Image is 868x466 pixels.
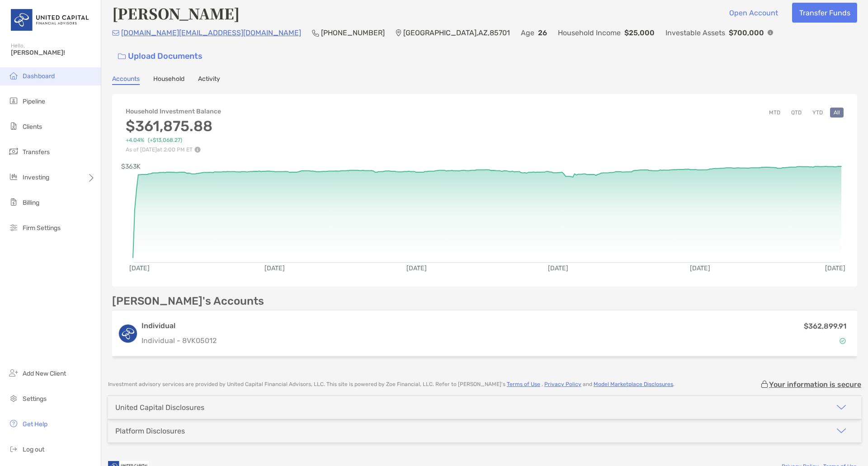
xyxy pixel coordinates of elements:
[121,163,141,170] text: $363K
[538,27,547,38] p: 26
[624,27,655,38] p: $25,000
[108,381,675,388] p: Investment advisory services are provided by United Capital Financial Advisors, LLC . This site i...
[11,49,95,56] span: [PERSON_NAME]!
[118,53,126,60] img: button icon
[23,123,42,131] span: Clients
[8,146,19,157] img: transfers icon
[548,264,568,272] text: [DATE]
[11,4,90,36] img: United Capital Logo
[830,108,844,118] button: All
[769,380,861,389] p: Your information is secure
[126,146,221,153] p: As of [DATE] at 2:00 PM ET
[23,148,50,156] span: Transfers
[23,370,66,377] span: Add New Client
[129,264,150,272] text: [DATE]
[825,264,845,272] text: [DATE]
[8,393,19,404] img: settings icon
[8,443,19,454] img: logout icon
[594,381,673,387] a: Model Marketplace Disclosures
[23,395,47,403] span: Settings
[8,171,19,182] img: investing icon
[809,108,826,118] button: YTD
[142,335,217,346] p: Individual - 8VK05012
[768,30,773,35] img: Info Icon
[23,72,55,80] span: Dashboard
[792,3,857,23] button: Transfer Funds
[765,108,784,118] button: MTD
[23,446,44,453] span: Log out
[690,264,710,272] text: [DATE]
[148,137,182,144] span: ( +$13,068.27 )
[23,420,47,428] span: Get Help
[142,320,217,331] h3: Individual
[112,30,119,36] img: Email Icon
[23,174,49,181] span: Investing
[521,27,534,38] p: Age
[558,27,621,38] p: Household Income
[112,3,240,24] h4: [PERSON_NAME]
[836,402,847,413] img: icon arrow
[153,75,184,85] a: Household
[8,121,19,132] img: clients icon
[115,403,204,412] div: United Capital Disclosures
[804,320,846,332] p: $362,899.91
[321,27,385,38] p: [PHONE_NUMBER]
[840,338,846,344] img: Account Status icon
[403,27,510,38] p: [GEOGRAPHIC_DATA] , AZ , 85701
[665,27,725,38] p: Investable Assets
[8,70,19,81] img: dashboard icon
[544,381,581,387] a: Privacy Policy
[23,199,39,207] span: Billing
[507,381,540,387] a: Terms of Use
[126,118,221,135] h3: $361,875.88
[8,95,19,106] img: pipeline icon
[729,27,764,38] p: $700,000
[126,108,221,115] h4: Household Investment Balance
[115,427,185,435] div: Platform Disclosures
[722,3,785,23] button: Open Account
[8,222,19,233] img: firm-settings icon
[8,197,19,207] img: billing icon
[194,146,201,153] img: Performance Info
[126,137,144,144] span: +4.04%
[312,29,319,37] img: Phone Icon
[23,98,45,105] span: Pipeline
[836,425,847,436] img: icon arrow
[788,108,805,118] button: QTD
[406,264,427,272] text: [DATE]
[121,27,301,38] p: [DOMAIN_NAME][EMAIL_ADDRESS][DOMAIN_NAME]
[396,29,401,37] img: Location Icon
[112,47,208,66] a: Upload Documents
[8,367,19,378] img: add_new_client icon
[198,75,220,85] a: Activity
[8,418,19,429] img: get-help icon
[112,296,264,307] p: [PERSON_NAME]'s Accounts
[264,264,285,272] text: [DATE]
[119,325,137,343] img: logo account
[112,75,140,85] a: Accounts
[23,224,61,232] span: Firm Settings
